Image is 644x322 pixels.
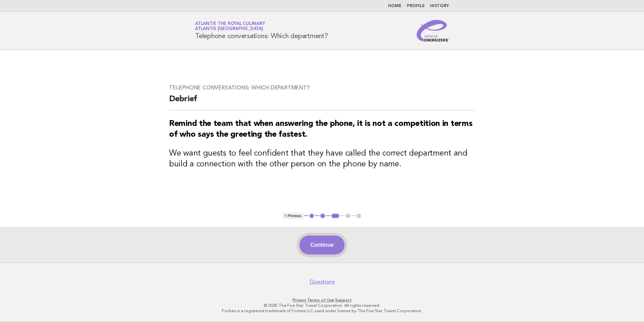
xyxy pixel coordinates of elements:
[388,4,401,8] a: Home
[116,303,528,308] p: © 2025 The Five Star Travel Corporation. All rights reserved.
[407,4,425,8] a: Profile
[195,22,265,31] a: Atlantis the Royal CulinaryAtlantis [GEOGRAPHIC_DATA]
[293,298,306,302] a: Privacy
[319,213,326,219] button: 2
[310,278,335,285] a: Questions
[195,27,263,31] span: Atlantis [GEOGRAPHIC_DATA]
[195,22,328,39] h1: Telephone conversations: Which department?
[299,236,344,254] button: Continue
[335,298,352,302] a: Support
[430,4,449,8] a: History
[417,20,449,42] img: Service Energizers
[307,298,334,302] a: Terms of Use
[169,120,472,139] strong: Remind the team that when answering the phone, it is not a competition in terms of who says the g...
[169,148,475,170] h3: We want guests to feel confident that they have called the correct department and build a connect...
[169,84,475,91] h3: Telephone conversations: Which department?
[330,213,340,219] button: 3
[116,308,528,314] p: Forbes is a registered trademark of Forbes LLC used under license by The Five Star Travel Corpora...
[169,94,475,110] h2: Debrief
[116,297,528,303] p: · ·
[282,213,304,219] button: < Previous
[309,213,315,219] button: 1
